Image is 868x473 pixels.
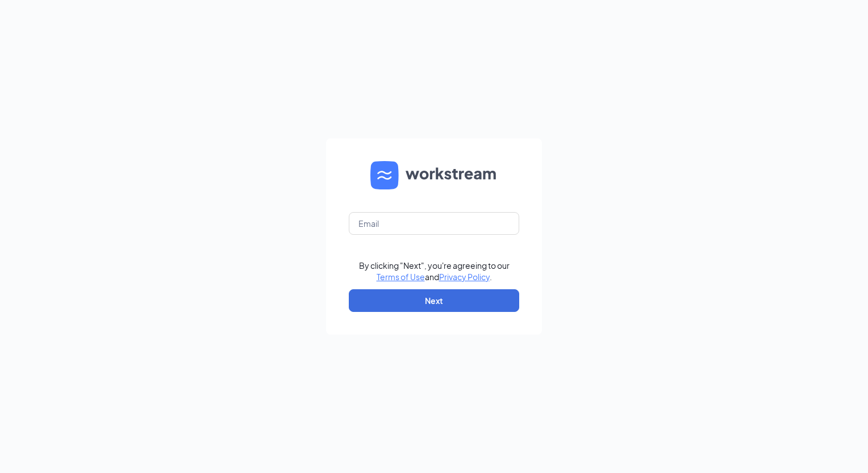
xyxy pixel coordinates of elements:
[377,272,425,282] a: Terms of Use
[349,212,519,235] input: Email
[439,272,490,282] a: Privacy Policy
[349,289,519,312] button: Next
[359,260,510,282] div: By clicking "Next", you're agreeing to our and .
[370,161,498,189] img: WS logo and Workstream text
